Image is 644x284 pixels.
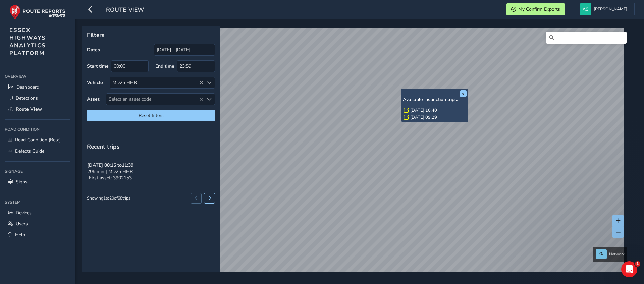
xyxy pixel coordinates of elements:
[155,63,174,69] label: End time
[546,32,627,44] input: Search
[16,95,38,101] span: Detections
[5,218,70,229] a: Users
[5,229,70,240] a: Help
[9,26,46,57] span: ESSEX HIGHWAYS ANALYTICS PLATFORM
[609,251,625,257] span: Network
[87,195,130,201] div: Showing 1 to 20 of 68 trips
[5,146,70,157] a: Defects Guide
[5,207,70,218] a: Devices
[85,28,624,280] canvas: Map
[89,175,132,181] span: First asset: 3902153
[5,134,70,146] a: Road Condition (Beta)
[16,179,28,185] span: Signs
[594,3,627,15] span: [PERSON_NAME]
[506,3,565,15] button: My Confirm Exports
[5,93,70,104] a: Detections
[87,143,120,151] span: Recent trips
[106,6,144,15] span: route-view
[16,221,28,227] span: Users
[16,210,32,216] span: Devices
[518,6,560,12] span: My Confirm Exports
[16,84,39,90] span: Dashboard
[15,232,25,238] span: Help
[5,124,70,134] div: Road Condition
[580,3,591,15] img: diamond-layout
[410,114,437,120] a: [DATE] 09:29
[5,71,70,81] div: Overview
[5,81,70,93] a: Dashboard
[110,77,204,88] div: MD25 HHR
[82,155,220,188] button: [DATE] 08:15 to11:39205 min | MD25 HHRFirst asset: 3902153
[5,197,70,207] div: System
[106,94,204,105] span: Select an asset code
[410,107,437,113] a: [DATE] 10:40
[9,5,65,20] img: rr logo
[92,112,210,119] span: Reset filters
[460,90,467,97] button: x
[87,168,133,175] span: 205 min | MD25 HHR
[5,104,70,115] a: Route View
[87,110,215,121] button: Reset filters
[621,261,637,277] iframe: Intercom live chat
[87,162,133,168] strong: [DATE] 08:15 to 11:39
[16,106,42,112] span: Route View
[15,137,61,143] span: Road Condition (Beta)
[403,97,467,103] h6: Available inspection trips:
[580,3,630,15] button: [PERSON_NAME]
[15,148,44,154] span: Defects Guide
[5,166,70,176] div: Signage
[87,47,100,53] label: Dates
[87,79,103,86] label: Vehicle
[87,63,109,69] label: Start time
[204,94,215,105] div: Select an asset code
[5,176,70,187] a: Signs
[635,261,640,267] span: 1
[87,31,215,39] p: Filters
[87,96,99,102] label: Asset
